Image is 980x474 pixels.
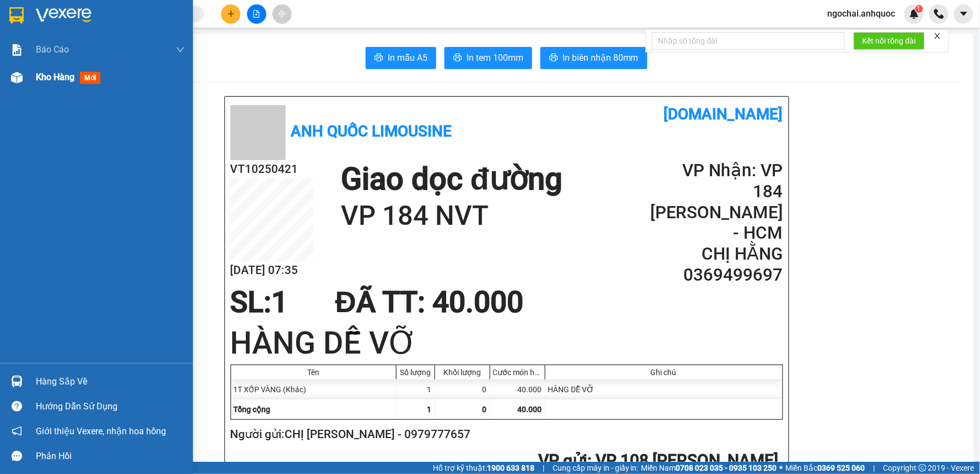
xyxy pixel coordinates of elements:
[341,198,563,234] h1: VP 184 NVT
[105,62,194,78] div: 0369499697
[374,53,383,64] span: printer
[487,464,534,472] strong: 1900 633 818
[854,32,925,50] button: Kết nối tổng đài
[548,368,780,377] div: Ghi chú
[493,368,542,377] div: Cước món hàng
[9,7,24,24] img: logo-vxr
[909,9,919,19] img: icon-new-feature
[954,4,973,24] button: caret-down
[11,72,23,83] img: warehouse-icon
[278,10,286,18] span: aim
[12,401,22,412] span: question-circle
[919,464,927,472] span: copyright
[959,9,969,19] span: caret-down
[641,462,777,474] span: Miền Nam
[176,45,185,54] span: down
[366,47,436,69] button: printerIn mẫu A5
[934,9,944,19] img: phone-icon
[9,9,98,36] div: VP 108 [PERSON_NAME]
[105,10,132,22] span: Nhận:
[563,51,639,65] span: In biên nhận 80mm
[105,49,194,62] div: CHỊ HẰNG
[915,5,923,13] sup: 1
[11,376,23,387] img: warehouse-icon
[934,32,941,40] span: close
[388,51,427,65] span: In mẫu A5
[231,450,779,472] h2: : VP 108 [PERSON_NAME]
[518,405,542,414] span: 40.000
[545,380,783,399] div: HÀNG DỄ VỠ
[650,265,783,286] h2: 0369499697
[221,4,240,24] button: plus
[9,36,98,62] div: CHỊ [PERSON_NAME]
[433,462,534,474] span: Hỗ trợ kỹ thuật:
[80,72,100,84] span: mới
[874,462,875,474] span: |
[272,285,288,319] span: 1
[543,462,544,474] span: |
[650,160,783,244] h2: VP Nhận: VP 184 [PERSON_NAME] - HCM
[231,380,397,399] div: 1T XỐP VÀNG (Khác)
[553,462,639,474] span: Cung cấp máy in - giấy in:
[9,62,98,78] div: 0979777657
[650,244,783,265] h2: CHỊ HẰNG
[490,380,545,399] div: 40.000
[231,425,779,444] h2: Người gửi: CHỊ [PERSON_NAME] - 0979777657
[9,10,26,22] span: Gửi:
[540,47,647,69] button: printerIn biên nhận 80mm
[917,5,921,13] span: 1
[105,9,194,49] div: VP 184 [PERSON_NAME] - HCM
[664,105,783,123] b: [DOMAIN_NAME]
[36,424,166,438] span: Giới thiệu Vexere, nhận hoa hồng
[227,10,235,18] span: plus
[231,322,783,365] h1: HÀNG DỄ VỠ
[780,466,783,470] span: ⚪️
[105,78,174,117] span: VP 184 NVT
[272,4,292,24] button: aim
[863,35,916,47] span: Kết nối tổng đài
[438,368,487,377] div: Khối lượng
[231,285,272,319] span: SL:
[819,7,904,20] span: ngochai.anhquoc
[786,462,865,474] span: Miền Bắc
[291,122,452,140] b: Anh Quốc Limousine
[231,261,313,280] h2: [DATE] 07:35
[427,405,432,414] span: 1
[539,451,588,470] span: VP gửi
[549,53,558,64] span: printer
[818,464,865,472] strong: 0369 525 060
[445,47,532,69] button: printerIn tem 100mm
[36,373,185,390] div: Hàng sắp về
[652,32,845,50] input: Nhập số tổng đài
[36,43,69,56] span: Báo cáo
[234,368,393,377] div: Tên
[11,44,23,56] img: solution-icon
[253,10,260,18] span: file-add
[234,405,271,414] span: Tổng cộng
[483,405,487,414] span: 0
[36,448,185,465] div: Phản hồi
[453,53,462,64] span: printer
[399,368,432,377] div: Số lượng
[435,380,490,399] div: 0
[676,464,777,472] strong: 0708 023 035 - 0935 103 250
[36,398,185,415] div: Hướng dẫn sử dụng
[12,426,22,436] span: notification
[341,160,563,198] h1: Giao dọc đường
[247,4,266,24] button: file-add
[36,72,74,82] span: Kho hàng
[335,285,523,319] span: ĐÃ TT : 40.000
[12,451,22,461] span: message
[467,51,523,65] span: In tem 100mm
[231,160,313,178] h2: VT10250421
[397,380,435,399] div: 1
